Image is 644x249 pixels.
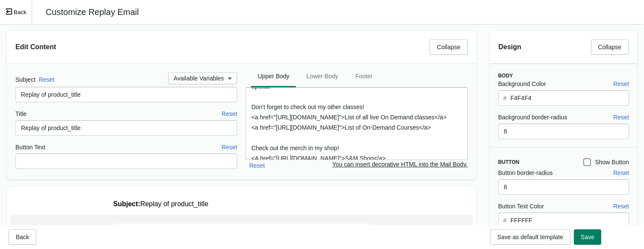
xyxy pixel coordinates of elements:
label: Subject [15,75,36,84]
span: Show Button [595,158,629,166]
button: Reset [246,158,268,173]
label: Button Text Color [498,202,544,210]
a: List of all live On Demand classes [168,122,295,133]
label: Title [15,110,27,118]
span: Reset [222,144,237,151]
textarea: Thanks for coming out! To access the replay, <a href="[URL][DOMAIN_NAME]">click here!</a> If the ... [246,87,467,160]
span: Reset [613,80,629,87]
button: Reset [610,165,632,181]
button: Reset [610,110,632,125]
label: Background Color [498,80,546,88]
button: Reset [218,106,241,122]
span: Footer [348,68,379,84]
p: You can insert decorative HTML into the Mail Body. [332,160,468,169]
label: Background border-radius [498,113,567,122]
h2: Edit Content [15,42,423,52]
button: Available Variables [168,72,237,84]
h3: Button [498,159,576,166]
td: Replay of product_title [120,26,343,45]
button: Reset [218,139,241,155]
p: Replay of product_title [107,7,363,15]
button: Collapse [591,39,629,55]
span: Back [16,234,29,240]
label: Button border-radius [498,169,553,177]
span: Available Variables [174,75,224,82]
span: Collapse [598,44,621,50]
h2: Design [499,42,584,52]
span: Reset [249,162,265,169]
span: Reset [222,110,237,117]
span: Save as default template [497,234,563,240]
p: Customize Replay Email [46,6,637,18]
span: Reset [613,203,629,210]
span: Reset [613,114,629,121]
span: Save [581,234,594,240]
a: click here! [295,50,333,61]
a: List of On-Demand Courses [180,134,283,145]
h3: Body [498,72,629,79]
button: Reset [610,199,632,214]
span: Upper Body [251,68,296,84]
span: Reset [39,76,55,83]
span: Lower Body [300,68,345,84]
div: shop_name [120,222,343,231]
span: Reset [613,169,629,176]
button: Save [574,229,601,245]
div: # [503,93,507,103]
button: Reset [610,76,632,92]
div: # [503,215,507,225]
button: Collapse [430,39,467,55]
strong: Subject: [107,7,134,14]
a: S&M Shop [212,170,250,181]
label: Button Text [15,143,45,151]
button: Save as default template [490,229,570,245]
button: Back [9,229,36,245]
button: Reset [36,72,58,87]
span: Collapse [437,44,460,50]
td: Thanks for coming out! To access the replay, If the folder is empty, please allow up to 48 hours ... [120,50,343,181]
